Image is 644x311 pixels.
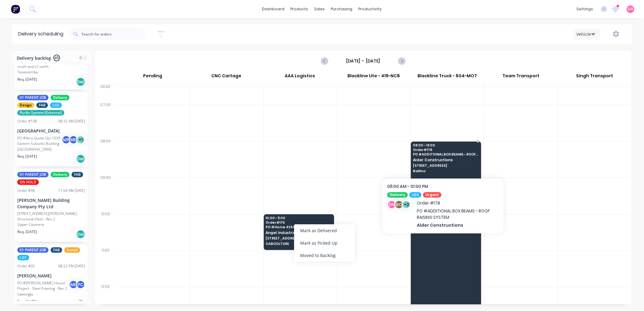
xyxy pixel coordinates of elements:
[76,230,85,239] div: Del
[576,31,594,37] div: Vehicle
[411,71,484,84] div: Blackline Truck - 604-MO7
[11,5,20,14] img: Factory
[95,83,116,101] div: 06:30
[17,247,49,253] span: 01 PARENT JOB
[69,280,78,289] div: M E
[17,188,35,193] div: Order # 96
[17,77,37,82] span: Req. [DATE]
[413,148,478,152] span: Order # 178
[62,135,71,144] div: M P
[17,292,85,297] div: Cawongla
[95,174,116,210] div: 09:00
[266,236,331,240] span: [STREET_ADDRESS]
[17,229,37,235] span: Req. [DATE]
[17,255,29,260] span: LGS
[17,154,37,159] span: Req. [DATE]
[190,71,263,84] div: CNC Cartage
[17,280,71,291] div: PO #[PERSON_NAME] House Project - Steel Framing - Rev 2
[50,102,62,108] span: LGS
[356,5,385,14] div: productivity
[17,135,63,146] div: PO #Xero Quote QU-1033 Eastern Suburbs Building
[17,95,49,100] span: 01 PARENT JOB
[413,143,478,147] span: 08:00 - 13:00
[76,154,85,163] div: Del
[95,138,116,174] div: 08:00
[17,299,37,304] span: Req. [DATE]
[628,6,633,12] span: DN
[17,263,35,269] div: Order # 95
[288,5,311,14] div: products
[328,5,356,14] div: purchasing
[17,211,85,222] div: [STREET_ADDRESS][PERSON_NAME] - Structural Steel - Rev 2
[17,273,85,279] div: [PERSON_NAME]
[116,71,190,84] div: Pending
[17,222,85,227] div: Upper Coomera
[72,172,83,177] span: FAB
[413,169,478,173] span: Ballina
[17,147,85,152] div: [GEOGRAPHIC_DATA]
[69,135,78,144] div: M E
[413,152,478,156] span: PO # ADDITIONAL BOX BEAMS - ROOF RAISING SYSTEM
[413,158,478,162] span: Alder Constructions
[294,249,355,262] div: Moved to Backlog
[484,71,558,84] div: Team Transport
[51,247,62,253] span: FAB
[51,172,69,177] span: Delivery
[17,128,85,134] div: [GEOGRAPHIC_DATA]
[95,247,116,283] div: 11:00
[294,237,355,249] div: Mark as Picked Up
[82,28,145,40] input: Search for orders
[17,179,39,185] span: ON HOLD
[58,188,85,193] div: 11:04 AM [DATE]
[58,263,85,269] div: 08:22 PM [DATE]
[17,69,85,75] div: Toowoomba
[413,164,478,167] span: [STREET_ADDRESS]
[76,135,85,144] div: + 1
[17,197,85,210] div: [PERSON_NAME] Building Company Pty Ltd
[76,280,85,289] div: P C
[64,247,80,253] span: Install
[76,299,85,309] div: Del
[76,77,85,86] div: Del
[573,5,596,14] div: settings
[36,102,48,108] span: FAB
[17,102,34,108] span: Design
[266,216,331,220] span: 10:00 - 11:00
[17,119,37,124] div: Order # 108
[337,71,411,84] div: Blackline Ute - 419-NC8
[259,5,288,14] a: dashboard
[17,172,49,177] span: 01 PARENT JOB
[266,242,331,246] span: CABOOLTURE
[51,95,69,100] span: Delivery
[17,55,51,61] span: Delivery backlog
[53,55,60,61] span: 45
[58,119,85,124] div: 08:32 AM [DATE]
[266,225,331,229] span: PO # Home 426 Framing
[12,24,69,44] div: Delivery scheduling
[263,71,337,84] div: AAA Logistics
[294,224,355,237] div: Mark as Delivered
[311,5,328,14] div: sales
[558,71,631,84] div: Singh Transport
[573,29,600,39] button: Vehicle
[17,110,64,115] span: Purlin System (External)
[266,221,331,224] span: Order # 175
[95,101,116,138] div: 07:00
[266,231,331,235] span: Angel Industries Pty Ltd t/a Teeny Tiny Homes
[95,210,116,247] div: 10:00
